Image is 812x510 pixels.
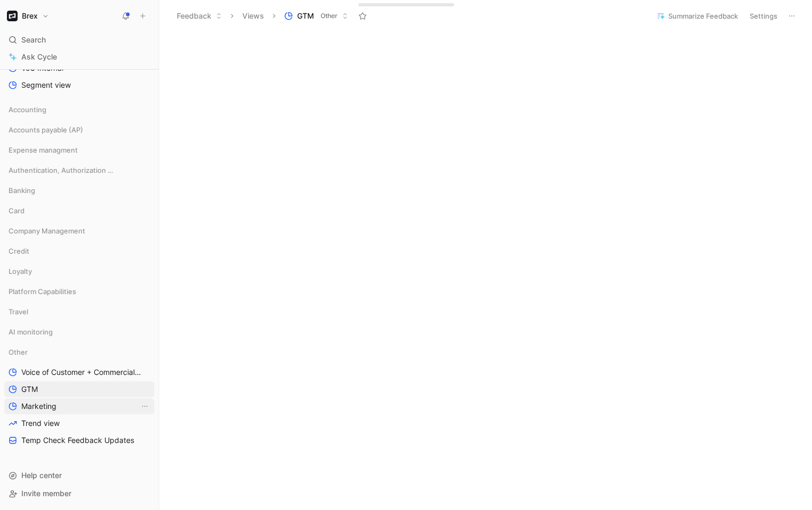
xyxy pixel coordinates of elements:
[4,49,154,65] a: Ask Cycle
[4,32,154,48] div: Search
[172,8,227,24] button: Feedback
[4,243,154,259] div: Credit
[4,304,154,320] div: Travel
[4,162,154,181] div: Authentication, Authorization & Auditing
[280,8,353,24] button: GTMOther
[4,142,154,158] div: Expense managment
[4,364,154,380] a: Voice of Customer + Commercial NRR Feedback
[9,165,114,175] span: Authentication, Authorization & Auditing
[9,347,28,357] span: Other
[4,203,154,222] div: Card
[4,102,154,121] div: Accounting
[9,327,53,337] span: AI monitoring
[21,367,143,378] span: Voice of Customer + Commercial NRR Feedback
[4,324,154,340] div: AI monitoring
[745,9,782,23] button: Settings
[4,162,154,178] div: Authentication, Authorization & Auditing
[9,246,29,256] span: Credit
[652,9,743,23] button: Summarize Feedback
[4,283,154,303] div: Platform Capabilities
[9,225,85,236] span: Company Management
[4,122,154,141] div: Accounts payable (AP)
[4,381,154,397] a: GTM
[4,77,154,93] a: Segment view
[4,263,154,279] div: Loyalty
[21,80,71,90] span: Segment view
[21,489,71,498] span: Invite member
[9,124,83,135] span: Accounts payable (AP)
[4,415,154,431] a: Trend view
[4,344,154,360] div: Other
[4,203,154,219] div: Card
[4,344,154,448] div: OtherVoice of Customer + Commercial NRR FeedbackGTMMarketingView actionsTrend viewTemp Check Feed...
[4,486,154,501] div: Invite member
[9,205,24,216] span: Card
[9,306,28,317] span: Travel
[21,471,62,480] span: Help center
[321,11,338,21] span: Other
[4,223,154,242] div: Company Management
[7,11,18,21] img: Brex
[4,9,52,23] button: BrexBrex
[21,384,38,395] span: GTM
[9,266,32,277] span: Loyalty
[21,401,56,412] span: Marketing
[21,435,134,446] span: Temp Check Feedback Updates
[4,102,154,118] div: Accounting
[4,182,154,198] div: Banking
[9,104,46,115] span: Accounting
[140,401,150,412] button: View actions
[4,182,154,202] div: Banking
[21,34,46,46] span: Search
[4,243,154,262] div: Credit
[297,11,314,21] span: GTM
[4,223,154,239] div: Company Management
[21,418,60,429] span: Trend view
[4,398,154,414] a: MarketingView actions
[4,324,154,343] div: AI monitoring
[4,283,154,299] div: Platform Capabilities
[9,185,35,196] span: Banking
[9,145,78,155] span: Expense managment
[4,467,154,483] div: Help center
[4,122,154,138] div: Accounts payable (AP)
[9,286,76,297] span: Platform Capabilities
[4,432,154,448] a: Temp Check Feedback Updates
[4,142,154,161] div: Expense managment
[4,304,154,323] div: Travel
[22,11,38,21] h1: Brex
[237,8,269,24] button: Views
[4,263,154,282] div: Loyalty
[21,51,57,63] span: Ask Cycle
